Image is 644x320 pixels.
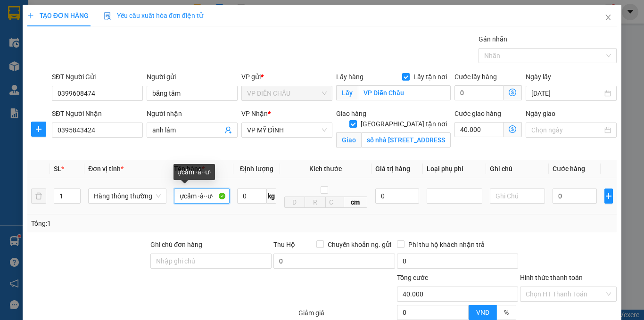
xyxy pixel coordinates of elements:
[405,239,488,250] span: Phí thu hộ khách nhận trả
[479,35,507,43] label: Gán nhãn
[375,165,410,172] span: Giá trị hàng
[13,40,83,72] span: [GEOGRAPHIC_DATA], [GEOGRAPHIC_DATA] ↔ [GEOGRAPHIC_DATA]
[267,189,276,204] span: kg
[324,239,395,250] span: Chuyển khoản ng. gửi
[174,189,230,204] input: VD: Bàn, Ghế
[526,73,551,81] label: Ngày lấy
[173,164,215,180] div: ựcẩm ·â··ư·
[604,14,612,21] span: close
[247,86,327,100] span: VP DIỄN CHÂU
[336,110,366,117] span: Giao hàng
[241,110,268,117] span: VP Nhận
[605,192,612,200] span: plus
[397,274,428,281] span: Tổng cước
[476,309,489,316] span: VND
[104,12,111,20] img: icon
[454,73,497,81] label: Cước lấy hàng
[305,197,325,208] input: R
[454,110,501,117] label: Cước giao hàng
[284,197,305,208] input: D
[358,85,451,100] input: Lấy tận nơi
[150,241,202,248] label: Ghi chú đơn hàng
[336,73,363,81] span: Lấy hàng
[247,123,327,137] span: VP MỸ ĐÌNH
[357,119,451,129] span: [GEOGRAPHIC_DATA] tận nơi
[150,254,272,269] input: Ghi chú đơn hàng
[31,122,46,137] button: plus
[344,197,367,208] span: cm
[32,125,46,133] span: plus
[5,51,11,98] img: logo
[325,197,344,208] input: C
[27,12,34,19] span: plus
[31,189,46,204] button: delete
[104,12,203,19] span: Yêu cầu xuất hóa đơn điện tử
[361,132,451,148] input: Giao tận nơi
[241,72,332,82] div: VP gửi
[336,132,361,148] span: Giao
[520,274,583,281] label: Hình thức thanh toán
[410,72,451,82] span: Lấy tận nơi
[31,218,249,229] div: Tổng: 1
[147,72,238,82] div: Người gửi
[375,189,420,204] input: 0
[423,160,486,178] th: Loại phụ phí
[94,189,161,203] span: Hàng thông thường
[52,108,143,119] div: SĐT Người Nhận
[147,108,238,119] div: Người nhận
[454,122,504,137] input: Cước giao hàng
[14,8,82,38] strong: CHUYỂN PHÁT NHANH AN PHÚ QUÝ
[224,126,232,134] span: user-add
[553,165,585,172] span: Cước hàng
[595,5,621,31] button: Close
[526,110,555,117] label: Ngày giao
[531,125,603,135] input: Ngày giao
[240,165,273,172] span: Định lượng
[504,309,509,316] span: %
[336,85,358,100] span: Lấy
[52,72,143,82] div: SĐT Người Gửi
[531,88,603,98] input: Ngày lấy
[486,160,549,178] th: Ghi chú
[509,125,516,133] span: dollar-circle
[490,189,545,204] input: Ghi Chú
[509,89,516,96] span: dollar-circle
[88,165,124,172] span: Đơn vị tính
[54,165,61,172] span: SL
[604,189,613,204] button: plus
[309,165,342,172] span: Kích thước
[27,12,89,19] span: TẠO ĐƠN HÀNG
[273,241,295,248] span: Thu Hộ
[454,85,504,100] input: Cước lấy hàng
